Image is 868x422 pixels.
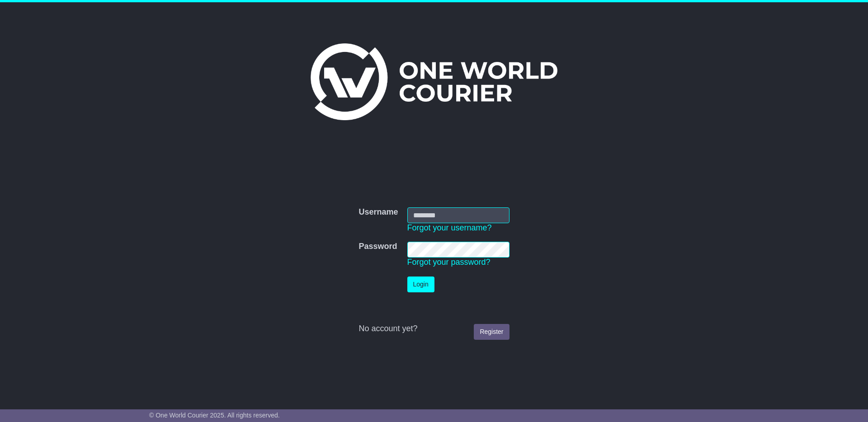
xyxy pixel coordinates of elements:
a: Register [474,324,509,340]
label: Username [359,207,398,217]
a: Forgot your username? [407,223,492,232]
img: One World [311,43,557,120]
a: Forgot your password? [407,258,491,267]
button: Login [407,277,434,292]
div: No account yet? [359,324,509,334]
span: © One World Courier 2025. All rights reserved. [149,412,280,419]
label: Password [359,242,397,252]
